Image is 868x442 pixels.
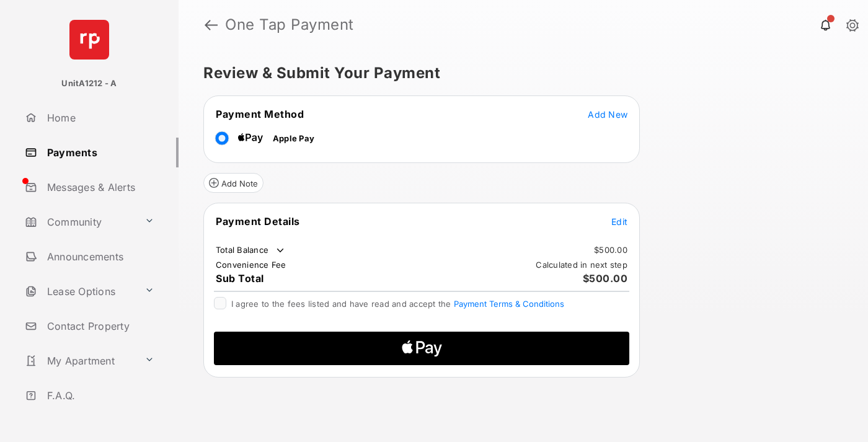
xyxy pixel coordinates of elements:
[611,216,627,227] span: Edit
[203,66,833,81] h5: Review & Submit Your Payment
[216,108,304,120] span: Payment Method
[203,173,263,193] button: Add Note
[69,20,109,60] img: svg+xml;base64,PHN2ZyB4bWxucz0iaHR0cDovL3d3dy53My5vcmcvMjAwMC9zdmciIHdpZHRoPSI2NCIgaGVpZ2h0PSI2NC...
[20,138,179,167] a: Payments
[231,299,564,309] span: I agree to the fees listed and have read and accept the
[216,272,264,285] span: Sub Total
[20,346,139,376] a: My Apartment
[61,77,117,90] p: UnitA1212 - A
[588,109,627,120] span: Add New
[20,242,179,272] a: Announcements
[588,108,627,120] button: Add New
[20,381,179,410] a: F.A.Q.
[20,276,139,306] a: Lease Options
[535,259,628,270] td: Calculated in next step
[225,17,354,32] strong: One Tap Payment
[454,299,564,309] button: I agree to the fees listed and have read and accept the
[215,259,287,270] td: Convenience Fee
[20,207,139,237] a: Community
[215,244,286,257] td: Total Balance
[583,272,628,285] span: $500.00
[20,103,179,133] a: Home
[20,172,179,202] a: Messages & Alerts
[20,311,179,341] a: Contact Property
[216,215,300,228] span: Payment Details
[273,133,314,143] span: Apple Pay
[593,244,628,255] td: $500.00
[611,215,627,228] button: Edit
